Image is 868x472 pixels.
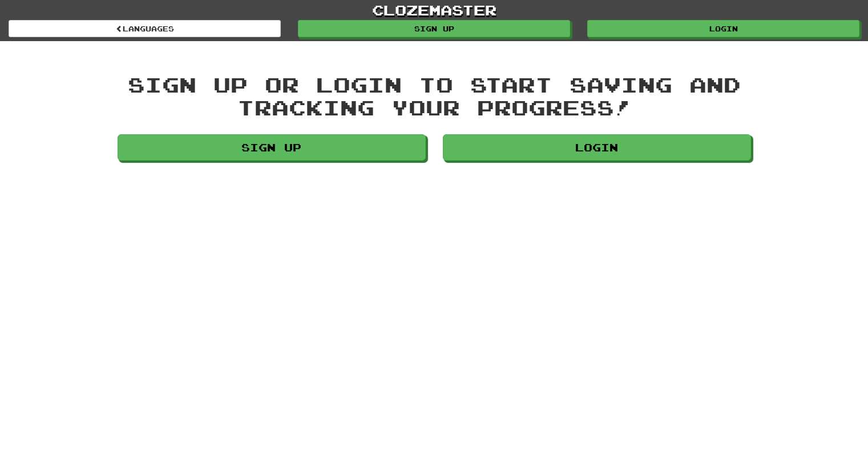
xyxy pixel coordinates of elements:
[9,20,281,37] a: Languages
[298,20,570,37] a: Sign up
[587,20,859,37] a: Login
[118,73,751,118] div: Sign up or login to start saving and tracking your progress!
[443,134,751,161] a: Login
[118,134,426,161] a: Sign up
